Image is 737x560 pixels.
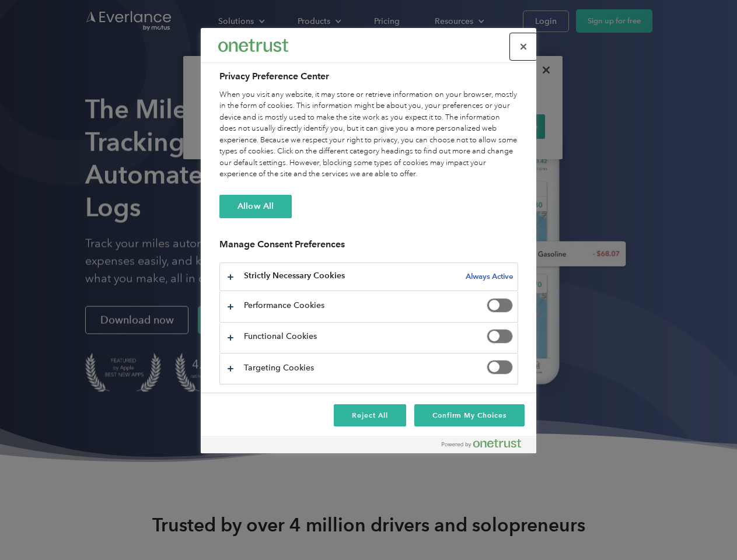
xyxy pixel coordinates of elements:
[201,28,536,453] div: Preference center
[219,69,518,83] h2: Privacy Preference Center
[219,89,518,180] div: When you visit any website, it may store or retrieve information on your browser, mostly in the f...
[201,28,536,453] div: Privacy Preference Center
[414,404,525,426] button: Confirm My Choices
[511,34,536,60] button: Close
[218,34,288,57] div: Everlance
[442,439,521,448] img: Powered by OneTrust Opens in a new Tab
[219,195,292,218] button: Allow All
[442,439,530,453] a: Powered by OneTrust Opens in a new Tab
[218,39,288,51] img: Everlance
[219,239,518,257] h3: Manage Consent Preferences
[334,404,406,426] button: Reject All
